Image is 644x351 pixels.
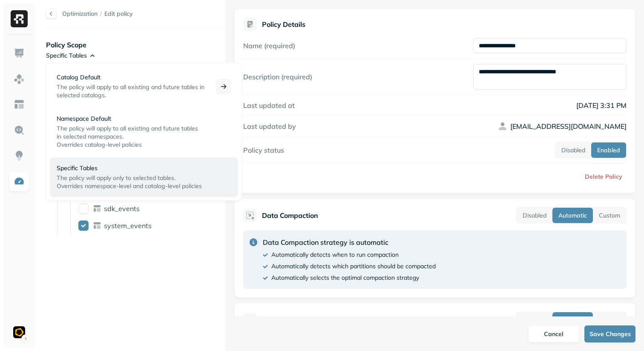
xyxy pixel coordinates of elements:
[57,115,206,123] p: Namespace Default
[57,73,206,81] p: Catalog Default
[57,174,175,182] span: The policy will apply only to selected tables.
[57,125,198,132] span: The policy will apply to all existing and future tables
[50,108,238,156] div: Namespace DefaultThe policy will apply to all existing and future tablesin selected namespaces.Ov...
[50,157,238,197] div: Specific TablesThe policy will apply only to selected tables.Overrides namespace-level and catalo...
[57,83,204,99] span: The policy will apply to all existing and future tables in selected catalogs.
[57,182,202,190] span: Overrides namespace-level and catalog-level policies
[57,141,142,148] span: Overrides catalog-level policies
[57,133,124,140] span: in selected namespaces.
[57,164,206,172] p: Specific Tables
[50,67,238,106] div: Catalog DefaultThe policy will apply to all existing and future tables in selected catalogs.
